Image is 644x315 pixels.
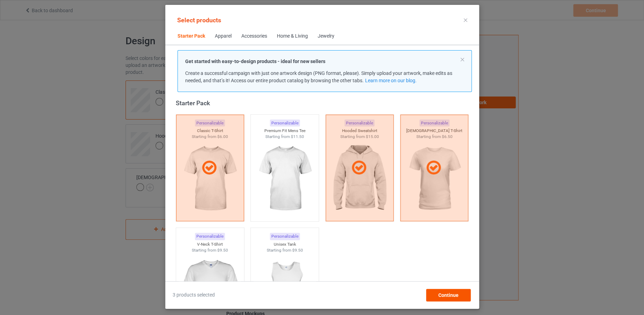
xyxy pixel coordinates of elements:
[251,241,319,247] div: Unisex Tank
[291,134,304,139] span: $11.50
[215,33,232,40] div: Apparel
[365,78,416,83] a: Learn more on our blog.
[175,99,471,107] div: Starter Pack
[195,233,225,240] div: Personalizable
[176,247,244,253] div: Starting from
[176,241,244,247] div: V-Neck T-Shirt
[426,289,470,301] div: Continue
[270,120,300,127] div: Personalizable
[217,248,228,253] span: $9.50
[292,248,303,253] span: $9.50
[173,28,210,45] span: Starter Pack
[177,16,221,24] span: Select products
[251,247,319,253] div: Starting from
[251,128,319,134] div: Premium Fit Mens Tee
[185,70,452,83] span: Create a successful campaign with just one artwork design (PNG format, please). Simply upload you...
[253,140,316,218] img: regular.jpg
[185,59,325,64] strong: Get started with easy-to-design products - ideal for new sellers
[277,33,308,40] div: Home & Living
[241,33,267,40] div: Accessories
[438,292,458,298] span: Continue
[270,233,300,240] div: Personalizable
[251,134,319,140] div: Starting from
[318,33,334,40] div: Jewelry
[173,292,215,299] span: 3 products selected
